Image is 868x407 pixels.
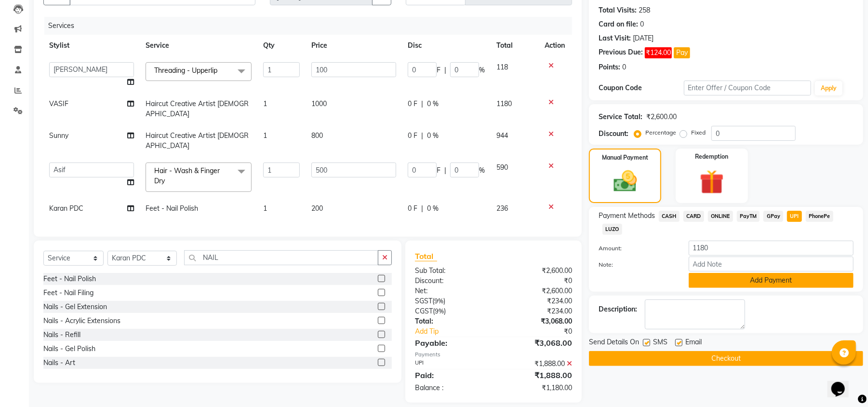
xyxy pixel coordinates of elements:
span: 0 % [427,203,439,214]
span: GPay [763,211,783,222]
span: 9% [434,297,443,305]
span: ONLINE [708,211,733,222]
span: CGST [415,307,433,315]
span: Karan PDC [49,204,83,213]
span: 1180 [496,99,512,108]
span: 200 [311,204,323,213]
div: Payable: [408,337,494,349]
div: ( ) [408,296,494,306]
span: 944 [496,131,508,140]
div: ₹3,068.00 [494,316,579,326]
div: Nails - Art [43,358,75,368]
div: ₹1,888.00 [494,369,579,381]
span: Payment Methods [599,211,655,221]
span: F [437,165,441,176]
span: 0 % [427,99,439,109]
span: 800 [311,131,323,140]
span: Hair - Wash & Finger Dry [154,166,220,185]
div: Sub Total: [408,266,494,276]
div: Description: [599,304,637,314]
div: Nails - Acrylic Extensions [43,316,120,326]
div: Card on file: [599,19,638,29]
span: 1 [263,204,267,213]
span: % [479,65,485,75]
img: _cash.svg [606,168,644,195]
div: ₹2,600.00 [646,112,677,122]
div: Total Visits: [599,5,637,15]
button: Pay [674,47,690,58]
span: Sunny [49,131,68,140]
div: Previous Due: [599,47,643,58]
div: Balance : [408,383,494,393]
th: Disc [402,35,491,56]
span: VASIF [49,99,68,108]
button: Apply [815,81,842,95]
input: Amount [689,241,854,256]
div: ₹1,180.00 [494,383,579,393]
span: Haircut Creative Artist [DEMOGRAPHIC_DATA] [146,99,249,118]
span: 590 [496,163,508,172]
span: Email [685,337,702,349]
span: Haircut Creative Artist [DEMOGRAPHIC_DATA] [146,131,249,150]
label: Percentage [645,128,676,137]
div: [DATE] [633,33,654,43]
div: Last Visit: [599,33,631,43]
span: CARD [683,211,704,222]
th: Total [491,35,539,56]
a: x [165,176,169,185]
span: Total [415,251,437,261]
input: Add Note [689,257,854,271]
div: Nails - Refill [43,330,80,340]
label: Amount: [591,244,681,253]
div: 258 [639,5,650,15]
th: Qty [257,35,306,56]
label: Manual Payment [602,153,648,162]
div: ₹3,068.00 [494,337,579,349]
div: Coupon Code [599,83,683,93]
div: Points: [599,62,620,72]
span: 1 [263,131,267,140]
span: | [421,99,423,109]
div: Nails - Gel Extension [43,302,107,312]
span: LUZO [602,224,622,235]
a: x [217,66,222,75]
span: Send Details On [589,337,639,349]
div: Discount: [408,276,494,286]
span: PhonePe [806,211,833,222]
img: _gift.svg [692,167,732,197]
div: Paid: [408,369,494,381]
div: ₹2,600.00 [494,266,579,276]
span: | [444,65,446,75]
div: UPI [408,359,494,369]
span: 236 [496,204,508,213]
span: 0 % [427,131,439,141]
span: Feet - Nail Polish [146,204,198,213]
label: Redemption [695,152,728,161]
div: ₹234.00 [494,296,579,306]
span: 0 F [408,131,417,141]
div: Payments [415,351,572,359]
button: Add Payment [689,273,854,288]
div: ₹0 [494,276,579,286]
span: UPI [787,211,802,222]
span: SGST [415,297,432,305]
div: 0 [640,19,644,29]
span: | [421,203,423,214]
span: 1 [263,99,267,108]
div: Feet - Nail Filing [43,288,93,298]
iframe: chat widget [828,368,858,397]
div: Total: [408,316,494,326]
span: F [437,65,441,75]
span: 1000 [311,99,327,108]
th: Price [306,35,402,56]
th: Action [539,35,572,56]
input: Enter Offer / Coupon Code [684,81,811,95]
div: Net: [408,286,494,296]
span: CASH [659,211,680,222]
div: 0 [622,62,626,72]
div: ₹2,600.00 [494,286,579,296]
span: 0 F [408,203,417,214]
div: ₹234.00 [494,306,579,316]
input: Search or Scan [184,250,378,265]
th: Service [140,35,257,56]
